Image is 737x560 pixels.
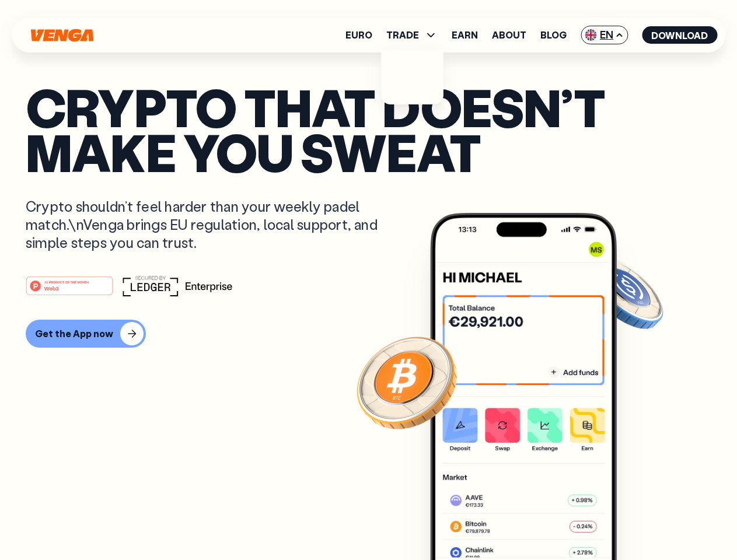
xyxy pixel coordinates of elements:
img: flag-uk [585,29,596,41]
span: TRADE [386,30,419,40]
tspan: #1 PRODUCT OF THE MONTH [44,280,89,283]
a: Blog [540,30,567,40]
tspan: Web3 [44,285,59,291]
button: Download [642,26,717,44]
button: Get the App now [26,320,146,348]
a: Get the App now [26,320,711,348]
p: Crypto shouldn’t feel harder than your weekly padel match.\nVenga brings EU regulation, local sup... [26,197,394,252]
a: Euro [345,30,372,40]
a: Earn [452,30,478,40]
img: Bitcoin [354,330,459,435]
span: TRADE [386,28,438,42]
img: USDC coin [582,251,666,335]
span: EN [581,26,628,44]
div: Get the App now [35,328,113,339]
a: About [492,30,526,40]
p: Crypto that doesn’t make you sweat [26,85,711,174]
a: #1 PRODUCT OF THE MONTHWeb3 [26,283,113,298]
svg: Home [29,29,95,42]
